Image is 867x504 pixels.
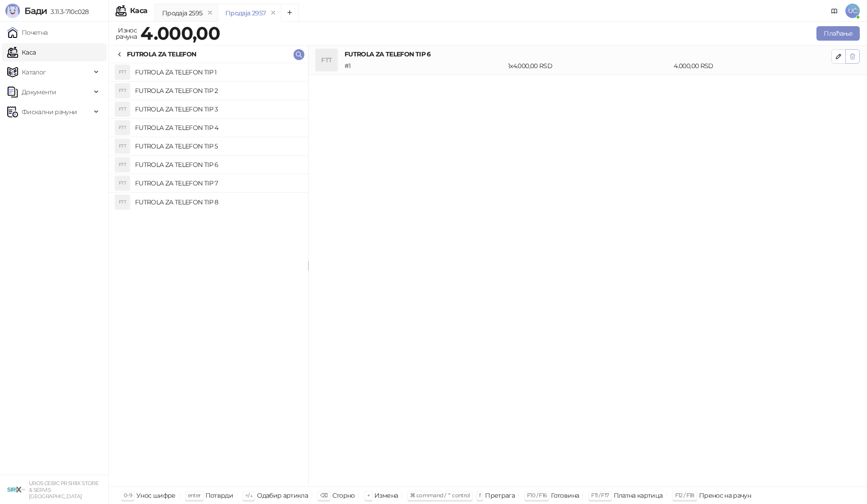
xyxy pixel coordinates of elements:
[109,63,308,486] div: grid
[22,83,56,101] span: Документи
[367,492,370,499] span: +
[479,492,480,499] span: f
[136,490,176,501] div: Унос шифре
[115,157,130,172] div: FTT
[320,492,327,499] span: ⌫
[332,490,355,501] div: Сторно
[591,492,609,499] span: F11 / F17
[816,26,860,41] button: Плаћање
[845,4,860,18] span: UĆ
[115,176,130,190] div: FTT
[699,490,751,501] div: Пренос на рачун
[485,490,515,501] div: Претрага
[188,492,201,499] span: enter
[124,492,132,499] span: 0-9
[614,490,663,501] div: Платна картица
[135,83,301,98] h4: FUTROLA ZA TELEFON TIP 2
[827,4,842,18] a: Документација
[135,176,301,190] h4: FUTROLA ZA TELEFON TIP 7
[47,8,89,16] span: 3.11.3-710c028
[115,195,130,209] div: FTT
[410,492,470,499] span: ⌘ command / ⌃ control
[5,4,20,18] img: Logo
[115,65,130,79] div: FTT
[345,49,831,59] h4: FUTROLA ZA TELEFON TIP 6
[115,120,130,135] div: FTT
[140,22,220,44] strong: 4.000,00
[205,490,233,501] div: Потврди
[135,139,301,153] h4: FUTROLA ZA TELEFON TIP 5
[374,490,398,501] div: Измена
[24,5,47,16] span: Бади
[527,492,546,499] span: F10 / F16
[675,492,695,499] span: F12 / F18
[506,61,672,71] div: 1 x 4.000,00 RSD
[551,490,579,501] div: Готовина
[343,61,506,71] div: # 1
[130,7,147,14] div: Каса
[135,120,301,135] h4: FUTROLA ZA TELEFON TIP 4
[245,492,252,499] span: ↑/↓
[316,49,337,71] div: FTT
[7,23,48,42] a: Почетна
[257,490,308,501] div: Одабир артикла
[225,8,266,18] div: Продаја 2957
[204,9,216,17] button: remove
[22,103,77,121] span: Фискални рачуни
[281,4,299,22] button: Add tab
[7,43,36,61] a: Каса
[135,195,301,209] h4: FUTROLA ZA TELEFON TIP 8
[267,9,279,17] button: remove
[135,65,301,79] h4: FUTROLA ZA TELEFON TIP 1
[162,8,202,18] div: Продаја 2595
[135,102,301,116] h4: FUTROLA ZA TELEFON TIP 3
[115,102,130,116] div: FTT
[29,480,98,499] small: UROS CEBIC PR SIRIX STORE & SERVIS [GEOGRAPHIC_DATA]
[127,49,196,59] div: FUTROLA ZA TELEFON
[115,83,130,98] div: FTT
[114,24,139,42] div: Износ рачуна
[7,481,25,499] img: 64x64-companyLogo-cb9a1907-c9b0-4601-bb5e-5084e694c383.png
[135,157,301,172] h4: FUTROLA ZA TELEFON TIP 6
[22,63,46,81] span: Каталог
[115,139,130,153] div: FTT
[672,61,833,71] div: 4.000,00 RSD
